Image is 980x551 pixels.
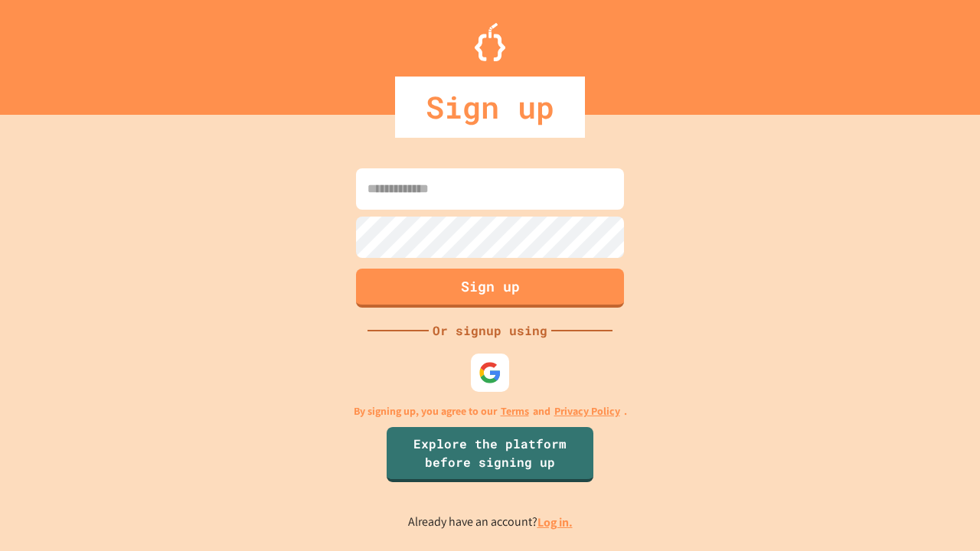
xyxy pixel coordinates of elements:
[408,513,573,532] p: Already have an account?
[387,427,593,482] a: Explore the platform before signing up
[356,269,624,308] button: Sign up
[354,403,627,419] p: By signing up, you agree to our and .
[479,361,501,384] img: google-icon.svg
[395,77,585,138] div: Sign up
[429,321,551,340] div: Or signup using
[554,403,620,419] a: Privacy Policy
[501,403,529,419] a: Terms
[537,514,573,530] a: Log in.
[475,23,505,61] img: Logo.svg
